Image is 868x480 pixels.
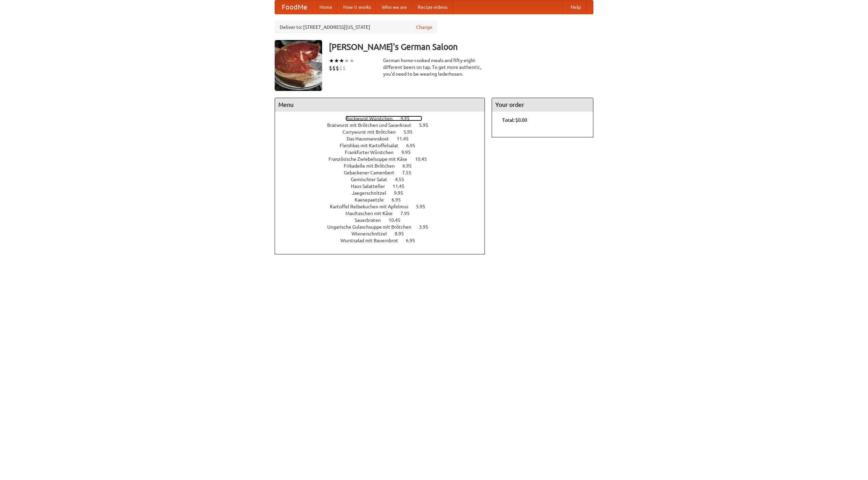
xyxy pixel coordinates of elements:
[345,150,423,155] a: Frankfurter Würstchen 9.95
[352,190,393,196] span: Jaegerschnitzel
[395,177,411,182] span: 4.55
[344,163,401,169] span: Frikadelle mit Brötchen
[394,190,410,196] span: 9.95
[351,184,392,189] span: Haus Salatteller
[389,217,407,223] span: 10.45
[406,238,422,243] span: 6.95
[338,0,376,14] a: How it works
[401,150,417,155] span: 9.95
[412,0,453,14] a: Recipe videos
[376,0,412,14] a: Who we are
[397,136,415,141] span: 11.45
[345,150,400,155] span: Frankfurter Würstchen
[334,57,339,64] li: ★
[349,57,354,64] li: ★
[344,170,424,175] a: Gebackener Camenbert 7.55
[275,21,437,33] div: Deliver to: [STREET_ADDRESS][US_STATE]
[402,163,418,169] span: 6.95
[351,184,417,189] a: Haus Salatteller 11.45
[416,204,432,209] span: 5.95
[314,0,338,14] a: Home
[352,231,394,236] span: Wienerschnitzel
[393,184,411,189] span: 11.45
[352,231,416,236] a: Wienerschnitzel 8.95
[565,0,586,14] a: Help
[346,211,399,216] span: Maultaschen mit Käse
[346,211,422,216] a: Maultaschen mit Käse 7.95
[327,224,441,230] a: Ungarische Gulaschsuppe mit Brötchen 3.95
[340,143,428,148] a: Fleishkas mit Kartoffelsalat 6.95
[492,98,593,112] h4: Your order
[416,24,432,31] a: Change
[340,238,428,243] a: Wurstsalad mit Bauernbrot 6.95
[419,224,435,230] span: 3.95
[339,64,342,72] li: $
[400,116,416,121] span: 4.95
[383,57,485,77] div: German home-cooked meals and fifty-eight different beers on tap. To get more authentic, you'd nee...
[342,129,402,135] span: Currywurst mit Brötchen
[355,197,391,203] span: Kaesepaetzle
[344,170,401,175] span: Gebackener Camenbert
[406,143,422,148] span: 6.95
[275,40,322,91] img: angular.jpg
[327,224,418,230] span: Ungarische Gulaschsuppe mit Brötchen
[403,129,419,135] span: 5.95
[347,136,421,141] a: Das Hausmannskost 11.45
[346,116,399,121] span: Bockwurst Würstchen
[392,197,408,203] span: 6.95
[347,136,396,141] span: Das Hausmannskost
[332,64,336,72] li: $
[327,122,441,128] a: Bratwurst mit Brötchen und Sauerkraut 5.95
[336,64,339,72] li: $
[329,64,332,72] li: $
[344,57,349,64] li: ★
[395,231,411,236] span: 8.95
[275,0,314,14] a: FoodMe
[329,57,334,64] li: ★
[355,217,413,223] a: Sauerbraten 10.45
[330,204,438,209] a: Kartoffel Reibekuchen mit Apfelmus 5.95
[502,117,527,123] b: Total: $0.00
[329,156,414,162] span: Französische Zwiebelsuppe mit Käse
[346,116,422,121] a: Bockwurst Würstchen 4.95
[340,143,405,148] span: Fleishkas mit Kartoffelsalat
[351,177,417,182] a: Gemischter Salat 4.55
[330,204,415,209] span: Kartoffel Reibekuchen mit Apfelmus
[342,64,346,72] li: $
[329,40,593,54] h3: [PERSON_NAME]'s German Saloon
[352,190,416,196] a: Jaegerschnitzel 9.95
[344,163,424,169] a: Frikadelle mit Brötchen 6.95
[402,170,418,175] span: 7.55
[355,217,388,223] span: Sauerbraten
[340,238,405,243] span: Wurstsalad mit Bauernbrot
[329,156,439,162] a: Französische Zwiebelsuppe mit Käse 10.45
[419,122,435,128] span: 5.95
[400,211,416,216] span: 7.95
[339,57,344,64] li: ★
[355,197,413,203] a: Kaesepaetzle 6.95
[342,129,425,135] a: Currywurst mit Brötchen 5.95
[415,156,434,162] span: 10.45
[327,122,418,128] span: Bratwurst mit Brötchen und Sauerkraut
[351,177,394,182] span: Gemischter Salat
[275,98,485,112] h4: Menu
